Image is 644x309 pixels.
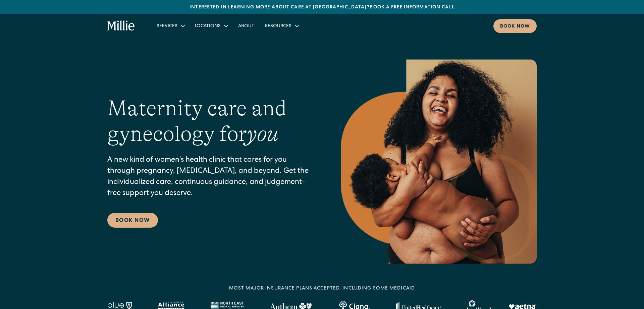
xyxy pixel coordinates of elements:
div: MOST MAJOR INSURANCE PLANS ACCEPTED, INCLUDING some MEDICAID [229,285,415,292]
img: Aetna logo [508,304,537,309]
div: Book now [500,23,530,30]
div: Locations [190,20,233,31]
img: Smiling mother with her baby in arms, celebrating body positivity and the nurturing bond of postp... [341,60,537,264]
div: Resources [265,23,291,30]
div: Locations [195,23,221,30]
em: you [247,122,278,146]
a: Book now [493,19,537,33]
a: Book a free information call [370,5,454,10]
p: A new kind of women's health clinic that cares for you through pregnancy, [MEDICAL_DATA], and bey... [107,155,314,199]
div: Services [157,23,177,30]
a: Book Now [107,213,158,228]
a: home [107,21,135,31]
div: Services [151,20,190,31]
h1: Maternity care and gynecology for [107,95,314,147]
div: Resources [260,20,304,31]
a: About [233,20,260,31]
